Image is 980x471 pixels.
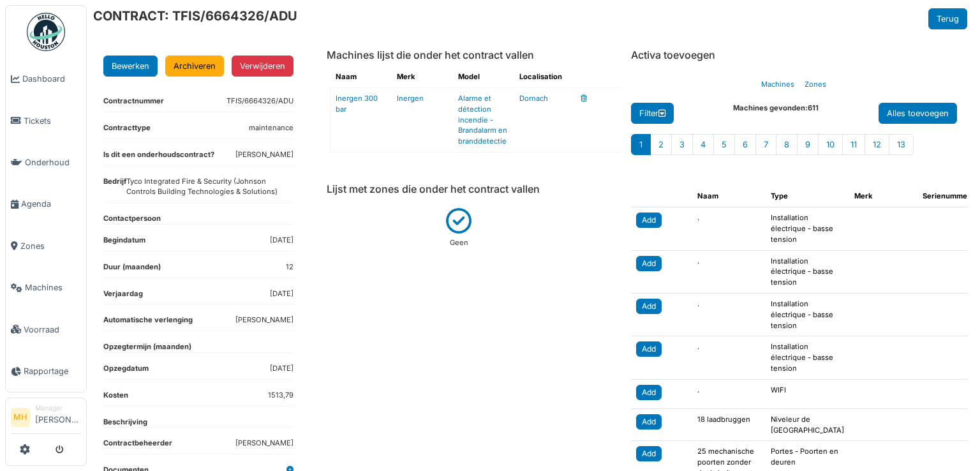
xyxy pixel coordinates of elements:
[519,94,548,103] a: Dornach
[268,390,293,401] dd: 1513,79
[397,94,424,103] a: Inergen
[270,235,293,246] dd: [DATE]
[766,293,849,336] td: Installation électrique - basse tension
[103,315,193,331] dt: Automatische verlenging
[103,262,161,278] dt: Duur (maanden)
[126,176,293,198] dd: Tyco Integrated Fire & Security (Johnson Controls Building Technologies & Solutions)
[766,379,849,408] td: WIFI
[103,149,214,165] dt: Is dit een onderhoudscontract?
[35,403,81,413] div: Manager
[165,56,224,77] a: Archiveren
[928,8,967,29] a: Terug
[776,134,798,155] div: 8
[692,250,766,293] td: .
[103,390,128,406] dt: Kosten
[879,103,957,124] div: Alles toevoegen
[865,134,889,155] div: 12
[453,66,514,87] th: Model
[6,308,86,350] a: Voorraad
[249,123,293,133] dd: maintenance
[6,100,86,141] a: Tickets
[25,281,81,294] span: Machines
[692,134,714,155] div: 4
[11,403,81,434] a: MH Manager[PERSON_NAME]
[103,56,158,77] button: Bewerken
[24,324,81,336] span: Voorraad
[6,267,86,308] a: Machines
[103,96,164,112] dt: Contractnummer
[636,341,662,357] div: Add
[636,446,662,461] div: Add
[25,156,81,168] span: Onderhoud
[631,134,651,155] div: 1
[734,134,756,155] div: 6
[235,315,293,325] dd: [PERSON_NAME]
[755,134,776,155] div: 7
[636,414,662,430] div: Add
[6,225,86,267] a: Zones
[103,341,191,352] dt: Opzegtermijn (maanden)
[21,198,81,210] span: Agenda
[11,408,30,427] li: MH
[650,134,672,155] div: 2
[636,256,662,271] div: Add
[671,134,693,155] div: 3
[766,408,849,441] td: Niveleur de [GEOGRAPHIC_DATA]
[519,72,562,81] span: translation missing: nl.amenity.localisation
[103,288,143,304] dt: Verjaardag
[692,207,766,250] td: .
[889,134,914,155] div: 13
[818,134,843,155] div: 10
[235,149,293,160] dd: [PERSON_NAME]
[766,336,849,379] td: Installation électrique - basse tension
[6,183,86,225] a: Agenda
[103,123,151,138] dt: Contracttype
[766,207,849,250] td: Installation électrique - basse tension
[35,403,81,431] li: [PERSON_NAME]
[103,363,149,379] dt: Opzegdatum
[103,235,145,251] dt: Begindatum
[797,134,819,155] div: 9
[713,134,735,155] div: 5
[692,186,766,207] th: Naam
[327,49,591,61] h6: Machines lijst die onder het contract vallen
[631,49,957,61] h6: Activa toevoegen
[6,142,86,183] a: Onderhoud
[27,13,65,51] img: Badge_color-CXgf-gQk.svg
[917,186,979,207] th: Serienummer
[636,213,662,228] div: Add
[103,176,126,203] dt: Bedrijf
[771,191,788,200] span: translation missing: nl.amenity.type
[458,94,507,146] a: Alarme et détection incendie - Brandalarm en branddetectie
[766,250,849,293] td: Installation électrique - basse tension
[103,438,172,454] dt: Contractbeheerder
[226,96,293,107] dd: TFIS/6664326/ADU
[842,134,865,155] div: 11
[103,213,161,224] dt: Contactpersoon
[756,70,799,100] a: Machines
[103,417,147,428] dt: Beschrijving
[392,66,453,87] th: Merk
[22,73,81,85] span: Dashboard
[631,103,674,124] div: Filter
[581,95,587,102] i: Verwijderen
[286,262,293,273] dd: 12
[20,240,81,252] span: Zones
[849,186,917,207] th: Merk
[336,94,378,114] a: Inergen 300 bar
[327,183,591,195] h6: Lijst met zones die onder het contract vallen
[636,385,662,400] div: Add
[330,66,392,87] th: Naam
[450,237,468,248] p: Geen
[692,408,766,441] td: 18 laadbruggen
[799,70,831,100] a: Zones
[270,363,293,374] dd: [DATE]
[808,103,819,112] span: 611
[232,56,293,77] a: Verwijderen
[692,379,766,408] td: .
[6,350,86,392] a: Rapportage
[6,58,86,100] a: Dashboard
[692,336,766,379] td: .
[24,365,81,377] span: Rapportage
